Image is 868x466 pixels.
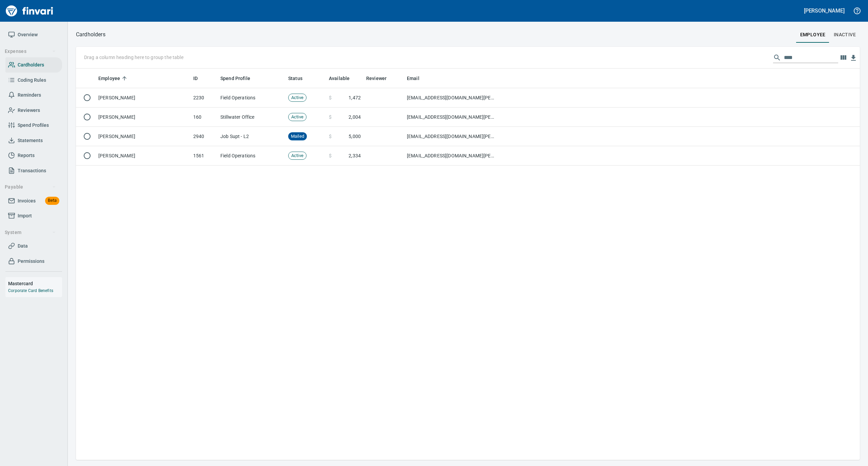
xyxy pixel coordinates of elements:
span: Active [289,95,306,101]
a: Reports [5,148,62,163]
td: Job Supt - L2 [218,127,285,146]
span: Available [329,74,350,82]
span: Email [407,74,428,82]
span: $ [329,133,332,140]
p: Cardholders [76,31,105,39]
button: Expenses [2,45,59,58]
nav: breadcrumb [76,31,105,39]
td: Stillwater Office [218,108,285,127]
td: 1561 [191,146,218,166]
h6: Mastercard [8,280,62,287]
span: Reports [18,151,35,160]
span: Coding Rules [18,76,46,84]
h5: [PERSON_NAME] [804,7,845,14]
td: [PERSON_NAME] [96,146,191,166]
a: Coding Rules [5,73,62,88]
td: 160 [191,108,218,127]
span: Status [288,74,302,82]
span: 1,472 [349,94,361,101]
td: [EMAIL_ADDRESS][DOMAIN_NAME][PERSON_NAME] [404,127,499,146]
span: Employee [98,74,120,82]
a: Data [5,238,62,254]
span: Spend Profile [220,74,250,82]
span: Spend Profile [220,74,259,82]
span: Status [288,74,311,82]
span: Statements [18,136,43,145]
span: Reviewer [366,74,387,82]
button: Download Table [848,53,859,63]
a: InvoicesBeta [5,193,62,209]
span: employee [800,31,826,39]
span: Spend Profiles [18,121,49,130]
span: Overview [18,31,38,39]
span: Reviewer [366,74,395,82]
span: Import [18,212,32,220]
button: [PERSON_NAME] [802,5,846,16]
span: Available [329,74,358,82]
span: ID [193,74,198,82]
td: 2940 [191,127,218,146]
a: Permissions [5,254,62,269]
span: Invoices [18,197,36,205]
span: Transactions [18,167,46,175]
span: Cardholders [18,61,44,69]
span: Data [18,242,28,250]
button: Payable [2,181,59,193]
td: [PERSON_NAME] [96,108,191,127]
span: Payable [5,183,56,191]
td: [PERSON_NAME] [96,88,191,108]
span: Employee [98,74,129,82]
a: Transactions [5,163,62,178]
td: [EMAIL_ADDRESS][DOMAIN_NAME][PERSON_NAME] [404,146,499,166]
span: $ [329,114,332,120]
span: Active [289,114,306,120]
span: $ [329,94,332,101]
td: [PERSON_NAME] [96,127,191,146]
button: Choose columns to display [838,53,848,63]
span: System [5,228,56,237]
span: Beta [45,197,59,205]
span: 2,004 [349,114,361,120]
button: System [2,226,59,239]
td: Field Operations [218,88,285,108]
img: Finvari [4,3,55,19]
span: Email [407,74,419,82]
span: ID [193,74,206,82]
span: Active [289,153,306,159]
span: Permissions [18,257,44,266]
a: Import [5,208,62,224]
span: Reviewers [18,106,40,115]
span: Inactive [834,31,856,39]
a: Spend Profiles [5,118,62,133]
span: Reminders [18,91,41,99]
td: [EMAIL_ADDRESS][DOMAIN_NAME][PERSON_NAME] [404,108,499,127]
a: Reviewers [5,103,62,118]
span: Mailed [288,133,307,140]
a: Cardholders [5,57,62,73]
td: [EMAIL_ADDRESS][DOMAIN_NAME][PERSON_NAME] [404,88,499,108]
a: Overview [5,27,62,42]
span: 2,334 [349,152,361,159]
td: 2230 [191,88,218,108]
a: Statements [5,133,62,148]
td: Field Operations [218,146,285,166]
span: Expenses [5,47,56,56]
span: $ [329,152,332,159]
a: Corporate Card Benefits [8,288,53,293]
a: Reminders [5,88,62,103]
span: 5,000 [349,133,361,140]
p: Drag a column heading here to group the table [84,54,183,61]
